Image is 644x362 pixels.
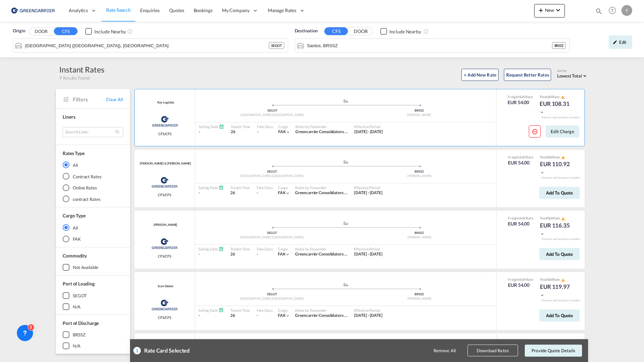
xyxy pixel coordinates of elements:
span: Greencarrier Consolidators ([GEOGRAPHIC_DATA]) [295,313,388,318]
md-icon: icon-chevron-down [285,313,290,318]
span: Origin [13,28,25,34]
button: Edit Charge [546,125,579,138]
div: Free Days [257,124,273,129]
div: Total Rate [540,277,574,282]
md-radio-button: contract Rates [63,196,123,203]
md-icon: Unchecked: Ignores neighbouring ports when fetching rates.Checked : Includes neighbouring ports w... [127,29,133,34]
span: Commodity [63,253,87,259]
span: CFS/CFS [158,254,171,259]
div: BRSSZ [73,332,86,338]
div: Transit Time [230,308,250,313]
button: DOOR [349,28,373,35]
div: Rates Type [63,150,85,157]
div: Sailing Date [199,124,224,129]
button: Add to quote [539,248,580,260]
div: BRSSZ [346,231,493,235]
div: Contract / Rate Agreement / Tariff / Spot Pricing Reference Number: Kuehne & Nagel [138,161,191,166]
span: CFS/CFS [158,131,171,136]
div: Freight Rate [508,94,533,99]
div: Include Nearby [389,28,421,35]
button: icon-alert [560,216,565,221]
div: Rates by Forwarder [295,124,348,129]
md-checkbox: Checkbox No Ink [85,28,126,35]
div: Greencarrier Consolidators (Sweden) [295,129,348,135]
span: Filters [73,96,106,103]
md-input-container: Santos, BRSSZ [295,39,570,52]
div: - [198,251,224,257]
div: EUR 54.00 [508,220,533,227]
span: [DATE] - [DATE] [354,313,383,318]
div: EUR 54.00 [508,282,533,289]
div: Sailing Date [198,246,224,251]
span: FAK [278,251,286,257]
div: BRSSZ [346,292,493,297]
div: EUR 116.35 [540,221,574,238]
div: Greencarrier Consolidators (Sweden) [295,251,347,257]
div: - [198,190,224,196]
span: Clear All [106,96,123,102]
div: F [621,5,632,16]
div: - [199,129,224,135]
span: [DATE] - [DATE] [354,190,383,195]
div: Freight Rate [508,338,533,343]
div: 01 Sep 2025 - 30 Sep 2025 [354,251,383,257]
button: Download Rates [468,345,518,357]
div: Cargo Type [63,212,86,219]
span: Bookings [194,7,213,13]
div: Effective Period [354,185,383,190]
md-icon: Schedules Available [219,307,224,312]
div: Instant Rates [59,64,104,75]
div: 26 [231,129,250,135]
div: Free Days [257,185,273,190]
div: SEGOT [198,170,346,174]
span: Rate Search [106,7,131,13]
span: Manage Rates [268,7,296,14]
span: FAK [278,313,286,318]
div: 01 Sep 2025 - 30 Sep 2025 [354,190,383,196]
div: EUR 108.31 [540,100,573,116]
div: - [198,313,224,319]
div: Rate Card Selected [141,347,190,354]
span: Liners [63,114,75,120]
span: Sell [548,155,553,159]
div: - [257,190,258,196]
div: BRSSZ [346,170,493,174]
div: Free Days [257,308,273,313]
img: Greencarrier Consolidators [150,235,180,252]
md-radio-button: FAK [63,236,123,242]
div: SEGOT [198,292,346,297]
span: 9 Results Found [59,75,90,81]
span: Key Logistics [156,100,174,105]
input: Search by Port [307,40,552,51]
md-icon: icon-chevron-down [285,191,290,195]
img: Greencarrier Consolidators [150,174,180,191]
div: Transit Time [231,124,250,129]
div: Contract / Rate Agreement / Tariff / Spot Pricing Reference Number: Key Logistics [156,100,174,105]
div: Total Rate [540,216,574,221]
md-icon: Schedules Available [219,246,224,251]
button: icon-plus 400-fgNewicon-chevron-down [534,4,565,18]
div: Contract / Rate Agreement / Tariff / Spot Pricing Reference Number: Geodis Wilson [152,223,178,227]
div: Rates by Forwarder [295,308,347,313]
md-icon: icon-alert [561,278,565,282]
div: icon-pencilEdit [609,35,632,49]
md-icon: Schedules Available [219,124,224,129]
span: CFS/CFS [158,315,171,320]
div: not available [73,264,98,270]
div: [GEOGRAPHIC_DATA] ([GEOGRAPHIC_DATA]) [198,235,346,240]
div: 01 Sep 2025 - 30 Sep 2025 [354,129,383,135]
div: Free Days [257,246,273,251]
span: Sell [520,277,525,281]
md-icon: Unchecked: Ignores neighbouring ports when fetching rates.Checked : Includes neighbouring ports w... [423,29,429,34]
div: [PERSON_NAME] [346,174,493,178]
md-icon: icon-chevron-down [554,6,562,14]
div: 26 [230,251,250,257]
div: Remark and Inclusion included [537,237,585,241]
span: Help [607,5,618,16]
div: Rates by Forwarder [295,185,347,190]
md-icon: icon-chevron-down [540,232,545,236]
span: Port of Loading [63,281,95,286]
div: [PERSON_NAME] [346,235,493,240]
div: Freight Rate [508,216,533,220]
md-icon: icon-plus 400-fg [537,6,545,14]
